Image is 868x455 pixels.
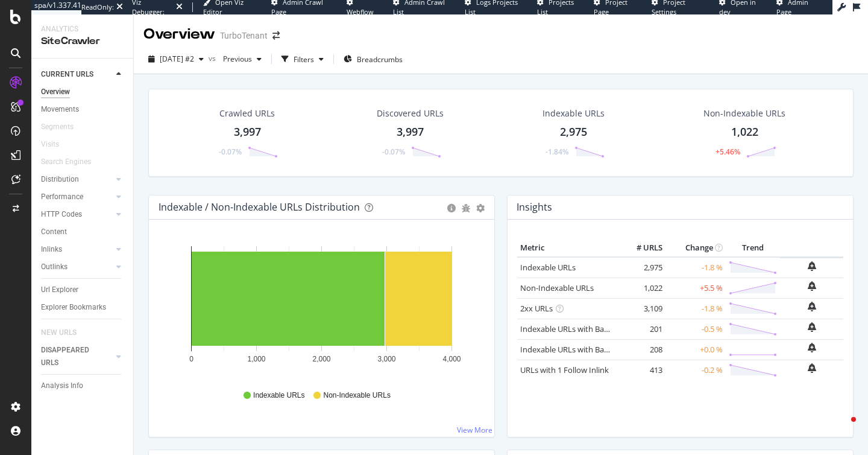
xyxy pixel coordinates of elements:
[520,323,621,334] a: Indexable URLs with Bad H1
[218,54,252,64] span: Previous
[726,239,780,257] th: Trend
[808,281,816,291] div: bell-plus
[323,390,390,401] span: Non-Indexable URLs
[41,173,113,186] a: Distribution
[560,124,587,140] div: 2,975
[220,30,268,42] div: TurboTenant
[209,53,218,63] span: vs
[41,156,91,168] div: Search Engines
[808,343,816,352] div: bell-plus
[665,319,726,339] td: -0.5 %
[41,261,68,273] div: Outlinks
[159,201,360,213] div: Indexable / Non-Indexable URLs Distribution
[520,303,553,314] a: 2xx URLs
[377,355,395,363] text: 3,000
[617,298,665,319] td: 3,109
[457,425,492,435] a: View More
[808,261,816,271] div: bell-plus
[41,284,125,296] a: Url Explorer
[41,86,125,98] a: Overview
[219,107,275,119] div: Crawled URLs
[617,319,665,339] td: 201
[347,7,374,16] span: Webflow
[442,355,461,363] text: 4,000
[808,322,816,332] div: bell-plus
[731,124,758,140] div: 1,022
[447,204,456,212] div: circle-info
[715,147,740,157] div: +5.46%
[41,103,79,116] div: Movements
[357,54,403,65] span: Breadcrumbs
[520,282,594,293] a: Non-Indexable URLs
[617,257,665,278] td: 2,975
[41,380,125,392] a: Analysis Info
[41,121,74,133] div: Segments
[665,239,726,257] th: Change
[542,107,605,119] div: Indexable URLs
[665,298,726,319] td: -1.8 %
[808,302,816,311] div: bell-plus
[339,49,407,69] button: Breadcrumbs
[41,191,113,203] a: Performance
[41,68,113,81] a: CURRENT URLS
[397,124,424,140] div: 3,997
[41,344,102,369] div: DISAPPEARED URLS
[546,147,568,157] div: -1.84%
[41,156,103,168] a: Search Engines
[41,326,89,339] a: NEW URLS
[41,226,125,238] a: Content
[143,49,209,69] button: [DATE] #2
[234,124,261,140] div: 3,997
[219,147,242,157] div: -0.07%
[617,239,665,257] th: # URLS
[189,355,193,363] text: 0
[665,339,726,360] td: +0.0 %
[520,262,576,273] a: Indexable URLs
[312,355,330,363] text: 2,000
[41,173,79,186] div: Distribution
[41,326,77,339] div: NEW URLS
[41,138,59,151] div: Visits
[41,191,83,203] div: Performance
[41,301,125,314] a: Explorer Bookmarks
[41,138,71,151] a: Visits
[159,239,485,379] svg: A chart.
[462,204,470,212] div: bug
[617,360,665,380] td: 413
[476,204,485,212] div: gear
[41,34,124,48] div: SiteCrawler
[617,278,665,298] td: 1,022
[253,390,304,401] span: Indexable URLs
[41,103,125,116] a: Movements
[41,208,113,221] a: HTTP Codes
[81,2,114,12] div: ReadOnly:
[41,301,106,314] div: Explorer Bookmarks
[41,121,86,133] a: Segments
[294,54,314,65] div: Filters
[808,363,816,373] div: bell-plus
[382,147,405,157] div: -0.07%
[520,364,609,375] a: URLs with 1 Follow Inlink
[665,257,726,278] td: -1.8 %
[41,380,83,392] div: Analysis Info
[517,239,617,257] th: Metric
[41,243,62,256] div: Inlinks
[160,54,194,64] span: 2025 Sep. 16th #2
[41,86,70,98] div: Overview
[41,344,113,369] a: DISAPPEARED URLS
[703,107,785,119] div: Non-Indexable URLs
[41,68,93,81] div: CURRENT URLS
[272,31,280,40] div: arrow-right-arrow-left
[41,208,82,221] div: HTTP Codes
[520,344,652,355] a: Indexable URLs with Bad Description
[517,199,552,215] h4: Insights
[41,261,113,273] a: Outlinks
[41,243,113,256] a: Inlinks
[665,278,726,298] td: +5.5 %
[617,339,665,360] td: 208
[247,355,265,363] text: 1,000
[377,107,444,119] div: Discovered URLs
[143,24,215,45] div: Overview
[218,49,266,69] button: Previous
